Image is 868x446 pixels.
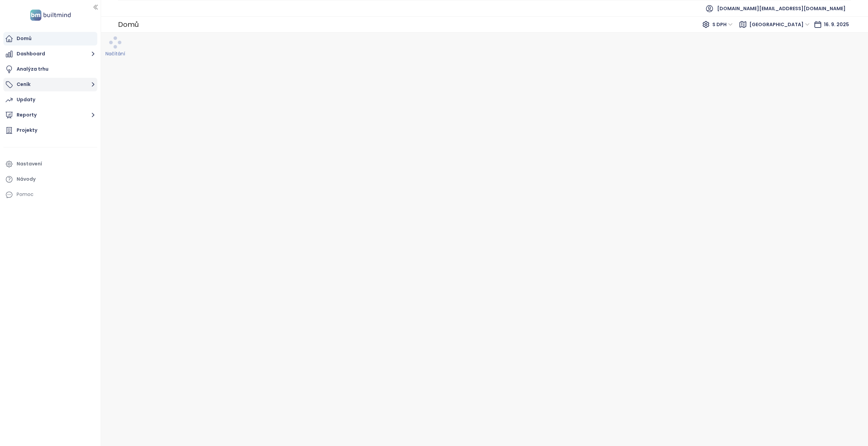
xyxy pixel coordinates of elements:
div: Analýza trhu [17,65,48,73]
button: Ceník [3,78,97,91]
div: Návody [17,175,36,183]
span: S DPH [712,19,733,30]
div: Updaty [17,95,35,104]
a: Projekty [3,124,97,137]
img: logo [28,8,73,22]
div: Nastavení [17,160,42,168]
span: 16. 9. 2025 [824,21,849,28]
div: Načítání [105,50,125,57]
a: Návody [3,173,97,186]
div: Pomoc [17,190,34,199]
span: Praha [749,19,810,30]
a: Analýza trhu [3,63,97,76]
a: Domů [3,32,97,46]
div: Projekty [17,126,37,135]
div: Pomoc [3,188,97,201]
a: Updaty [3,93,97,107]
div: Domů [17,34,32,43]
span: [DOMAIN_NAME][EMAIL_ADDRESS][DOMAIN_NAME] [717,0,846,17]
button: Reporty [3,108,97,122]
a: Nastavení [3,157,97,171]
button: Dashboard [3,47,97,61]
div: Domů [118,18,139,31]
